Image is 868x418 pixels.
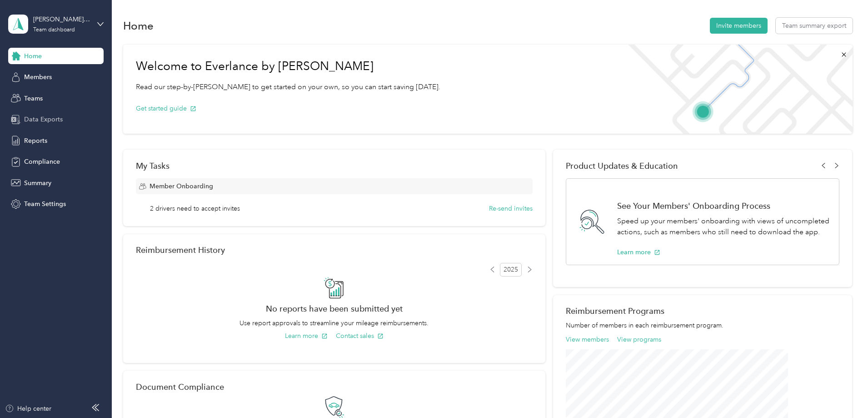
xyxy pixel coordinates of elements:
[617,247,660,257] button: Learn more
[136,59,440,74] h1: Welcome to Everlance by [PERSON_NAME]
[566,161,678,171] span: Product Updates & Education
[336,331,384,341] button: Contact sales
[24,157,60,166] span: Compliance
[136,382,224,392] h2: Document Compliance
[24,51,42,61] span: Home
[150,204,240,213] span: 2 drivers need to accept invites
[619,45,852,134] img: Welcome to everlance
[136,81,440,93] p: Read our step-by-[PERSON_NAME] to get started on your own, so you can start saving [DATE].
[136,245,225,255] h2: Reimbursement History
[566,306,839,316] h2: Reimbursement Programs
[33,15,90,24] div: [PERSON_NAME] Systems
[24,178,51,188] span: Summary
[123,21,154,30] h1: Home
[24,199,66,209] span: Team Settings
[566,335,609,344] button: View members
[136,304,533,313] h2: No reports have been submitted yet
[136,161,533,171] div: My Tasks
[24,136,47,146] span: Reports
[817,367,868,418] iframe: Everlance-gr Chat Button Frame
[710,18,768,34] button: Invite members
[136,318,533,328] p: Use report approvals to streamline your mileage reimbursements.
[617,216,829,238] p: Speed up your members' onboarding with views of uncompleted actions, such as members who still ne...
[617,335,661,344] button: View programs
[566,321,839,330] p: Number of members in each reimbursement program.
[24,115,63,124] span: Data Exports
[776,18,853,34] button: Team summary export
[5,404,51,413] button: Help center
[285,331,328,341] button: Learn more
[150,181,213,191] span: Member Onboarding
[24,72,52,82] span: Members
[24,94,43,103] span: Teams
[500,263,522,277] span: 2025
[489,204,533,213] button: Re-send invites
[33,27,75,33] div: Team dashboard
[136,104,196,113] button: Get started guide
[617,201,829,211] h1: See Your Members' Onboarding Process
